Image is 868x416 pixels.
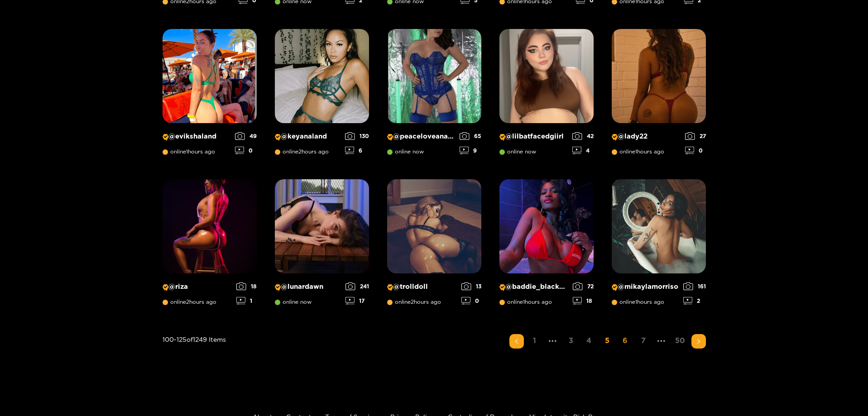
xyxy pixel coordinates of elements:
[345,282,369,290] div: 241
[236,297,257,305] div: 1
[275,132,340,141] p: @ keyanaland
[345,297,369,305] div: 17
[572,147,594,154] div: 4
[546,334,560,349] li: Previous 5 Pages
[387,29,481,161] a: Creator Profile Image: peaceloveanastasia@peaceloveanastasiaonline now659
[685,132,706,140] div: 27
[163,29,257,123] img: Creator Profile Image: evikshaland
[460,147,481,154] div: 9
[499,148,536,155] span: online now
[612,299,664,305] span: online 1 hours ago
[672,334,688,349] li: 50
[163,334,226,385] div: 100 - 125 of 1249 items
[387,132,455,141] p: @ peaceloveanastasia
[509,334,524,349] li: Previous Page
[600,334,614,349] li: 5
[572,132,594,140] div: 42
[582,334,596,347] a: 4
[582,334,596,349] li: 4
[345,147,369,154] div: 6
[235,147,257,154] div: 0
[499,29,594,161] a: Creator Profile Image: lilbatfacedgiirl@lilbatfacedgiirlonline now424
[600,334,614,347] a: 5
[612,282,679,291] p: @ mikaylamorriso
[546,334,560,349] span: •••
[564,334,578,347] a: 3
[618,334,633,347] a: 6
[163,179,257,273] img: Creator Profile Image: riza
[636,334,651,349] li: 7
[618,334,633,349] li: 6
[387,179,481,311] a: Creator Profile Image: trolldoll@trolldollonline2hours ago130
[612,148,664,155] span: online 1 hours ago
[685,147,706,154] div: 0
[564,334,578,349] li: 3
[163,148,215,155] span: online 1 hours ago
[236,282,257,290] div: 18
[387,29,481,123] img: Creator Profile Image: peaceloveanastasia
[528,334,542,349] li: 1
[696,339,701,344] span: right
[509,334,524,349] button: left
[275,282,341,291] p: @ lunardawn
[387,148,424,155] span: online now
[573,282,594,290] div: 72
[528,334,542,347] a: 1
[654,334,669,349] span: •••
[275,29,369,123] img: Creator Profile Image: keyanaland
[163,179,257,311] a: Creator Profile Image: riza@rizaonline2hours ago181
[691,334,706,349] button: right
[461,297,481,305] div: 0
[387,282,457,291] p: @ trolldoll
[499,179,594,273] img: Creator Profile Image: baddie_blackbarbie
[163,299,216,305] span: online 2 hours ago
[612,179,706,311] a: Creator Profile Image: mikaylamorriso@mikaylamorrisoonline1hours ago1612
[275,148,329,155] span: online 2 hours ago
[387,179,481,273] img: Creator Profile Image: trolldoll
[691,334,706,349] li: Next Page
[163,29,257,161] a: Creator Profile Image: evikshaland@evikshalandonline1hours ago490
[499,179,594,311] a: Creator Profile Image: baddie_blackbarbie@baddie_blackbarbieonline1hours ago7218
[345,132,369,140] div: 130
[612,132,681,141] p: @ lady22
[514,339,519,344] span: left
[612,29,706,123] img: Creator Profile Image: lady22
[499,282,568,291] p: @ baddie_blackbarbie
[499,132,568,141] p: @ lilbatfacedgiirl
[499,29,594,123] img: Creator Profile Image: lilbatfacedgiirl
[499,299,552,305] span: online 1 hours ago
[460,132,481,140] div: 65
[612,29,706,161] a: Creator Profile Image: lady22@lady22online1hours ago270
[387,299,441,305] span: online 2 hours ago
[275,179,369,311] a: Creator Profile Image: lunardawn@lunardawnonline now24117
[683,282,706,290] div: 161
[275,179,369,273] img: Creator Profile Image: lunardawn
[275,29,369,161] a: Creator Profile Image: keyanaland@keyanalandonline2hours ago1306
[654,334,669,349] li: Next 5 Pages
[683,297,706,305] div: 2
[573,297,594,305] div: 18
[672,334,688,347] a: 50
[612,179,706,273] img: Creator Profile Image: mikaylamorriso
[636,334,651,347] a: 7
[275,299,312,305] span: online now
[461,282,481,290] div: 13
[163,282,232,291] p: @ riza
[163,132,230,141] p: @ evikshaland
[235,132,257,140] div: 49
